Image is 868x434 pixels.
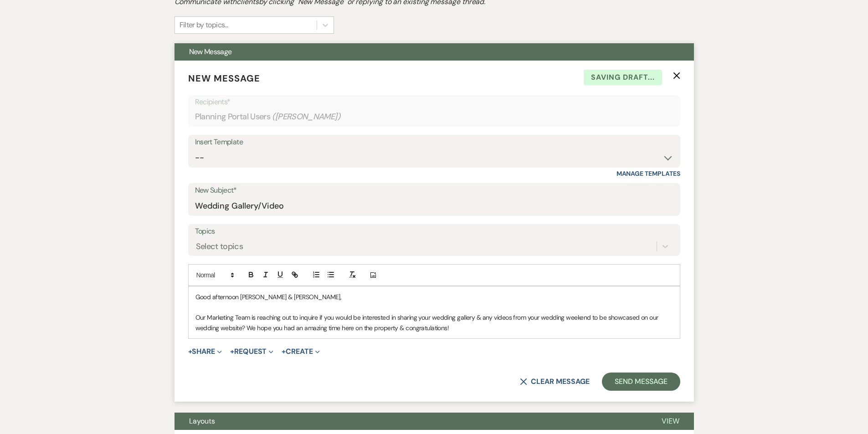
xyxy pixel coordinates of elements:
[230,348,273,355] button: Request
[188,348,222,355] button: Share
[195,108,673,126] div: Planning Portal Users
[195,96,673,108] p: Recipients*
[662,416,679,426] span: View
[230,348,234,355] span: +
[180,20,228,31] div: Filter by topics...
[195,184,673,197] label: New Subject*
[189,47,232,56] span: New Message
[616,169,680,178] a: Manage Templates
[195,225,673,238] label: Topics
[647,413,694,430] button: View
[195,312,673,333] p: Our Marketing Team is reaching out to inquire if you would be interested in sharing your wedding ...
[188,348,192,355] span: +
[196,240,243,253] div: Select topics
[282,348,319,355] button: Create
[272,111,340,123] span: ( [PERSON_NAME] )
[175,413,647,430] button: Layouts
[195,136,673,149] div: Insert Template
[520,378,589,385] button: Clear message
[195,292,673,302] p: Good afternoon [PERSON_NAME] & [PERSON_NAME],
[602,373,680,391] button: Send Message
[188,72,260,84] span: New Message
[282,348,286,355] span: +
[584,70,662,85] span: Saving draft...
[189,416,215,426] span: Layouts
